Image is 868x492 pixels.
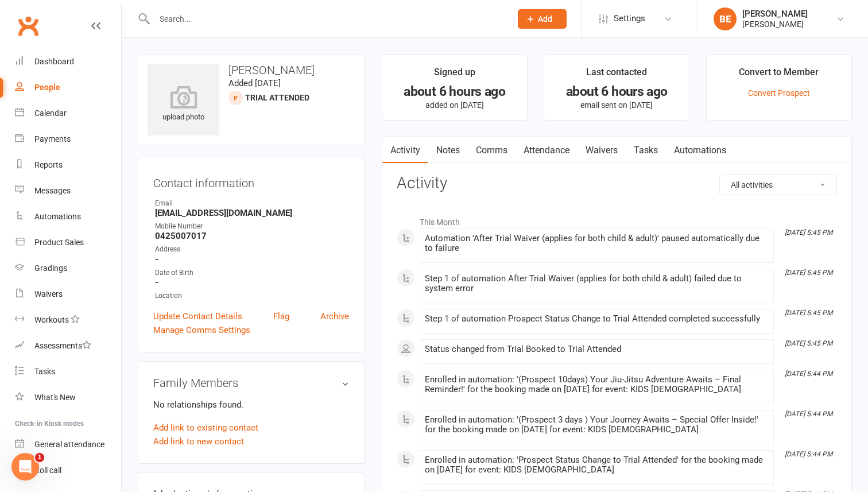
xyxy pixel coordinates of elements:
h3: Contact information [153,172,349,189]
div: Step 1 of automation Prospect Status Change to Trial Attended completed successfully [425,314,769,324]
p: No relationships found. [153,398,349,412]
div: Enrolled in automation: '(Prospect 10days) Your Jiu-Jitsu Adventure Awaits – Final Reminder!' for... [425,375,769,394]
div: Automation 'After Trial Waiver (applies for both child & adult)' paused automatically due to failure [425,234,769,253]
div: [PERSON_NAME] [742,19,808,29]
div: Enrolled in automation: '(Prospect 3 days ) Your Journey Awaits – Special Offer Inside!' for the ... [425,415,769,435]
iframe: Intercom live chat [11,453,39,481]
a: Archive [320,309,349,323]
a: Comms [468,137,516,164]
a: Gradings [15,255,121,281]
a: Product Sales [15,230,121,255]
div: Tasks [34,367,55,376]
span: 1 [35,453,44,462]
div: Messages [34,186,71,195]
div: General attendance [34,440,104,449]
div: about 6 hours ago [555,86,679,98]
a: Assessments [15,333,121,359]
div: Signed up [434,65,475,86]
strong: 0425007017 [155,231,349,241]
a: Activity [382,137,428,164]
a: Roll call [15,458,121,483]
strong: [EMAIL_ADDRESS][DOMAIN_NAME] [155,208,349,218]
div: People [34,83,60,92]
a: Tasks [626,137,666,164]
div: Gradings [34,264,67,273]
div: Calendar [34,109,67,118]
div: Step 1 of automation After Trial Waiver (applies for both child & adult) failed due to system error [425,274,769,293]
div: Email [155,198,349,209]
div: Date of Birth [155,268,349,278]
a: Manage Comms Settings [153,323,250,337]
div: about 6 hours ago [393,86,517,98]
strong: - [155,254,349,265]
a: Update Contact Details [153,309,242,323]
li: This Month [397,210,837,228]
i: [DATE] 5:45 PM [785,228,832,237]
span: Trial Attended [245,93,309,102]
a: Workouts [15,307,121,333]
div: Reports [34,160,63,169]
div: Waivers [34,289,63,299]
div: Workouts [34,315,69,324]
a: Attendance [516,137,578,164]
p: email sent on [DATE] [555,100,679,110]
div: Product Sales [34,238,84,247]
div: BE [714,7,737,30]
div: Payments [34,134,71,144]
a: Clubworx [14,11,42,40]
div: Roll call [34,466,61,475]
input: Search... [151,11,503,27]
div: Convert to Member [739,65,819,86]
a: Convert Prospect [748,88,810,98]
a: Add link to existing contact [153,421,258,435]
i: [DATE] 5:45 PM [785,269,832,277]
p: added on [DATE] [393,100,517,110]
div: Assessments [34,341,91,350]
h3: [PERSON_NAME] [148,64,355,76]
a: Add link to new contact [153,435,244,448]
button: Add [518,9,567,29]
time: Added [DATE] [228,78,281,88]
a: Messages [15,178,121,204]
i: [DATE] 5:44 PM [785,370,832,378]
div: Enrolled in automation: 'Prospect Status Change to Trial Attended' for the booking made on [DATE]... [425,455,769,475]
div: What's New [34,393,76,402]
a: People [15,75,121,100]
h3: Activity [397,175,837,192]
a: Tasks [15,359,121,385]
div: upload photo [148,86,219,123]
a: Calendar [15,100,121,126]
span: Settings [614,6,645,32]
strong: - [155,277,349,288]
a: Reports [15,152,121,178]
a: Payments [15,126,121,152]
div: Address [155,244,349,255]
div: Mobile Number [155,221,349,232]
a: Automations [15,204,121,230]
a: Waivers [15,281,121,307]
div: Status changed from Trial Booked to Trial Attended [425,344,769,354]
i: [DATE] 5:44 PM [785,410,832,418]
h3: Family Members [153,377,349,389]
span: Add [538,14,552,24]
i: [DATE] 5:44 PM [785,450,832,458]
a: Flag [273,309,289,323]
i: [DATE] 5:45 PM [785,309,832,317]
div: Location [155,290,349,301]
div: Automations [34,212,81,221]
a: Waivers [578,137,626,164]
a: What's New [15,385,121,410]
i: [DATE] 5:45 PM [785,339,832,347]
a: Dashboard [15,49,121,75]
a: Automations [666,137,734,164]
a: Notes [428,137,468,164]
div: [PERSON_NAME] [742,9,808,19]
div: Dashboard [34,57,74,66]
div: Last contacted [586,65,647,86]
a: General attendance kiosk mode [15,432,121,458]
